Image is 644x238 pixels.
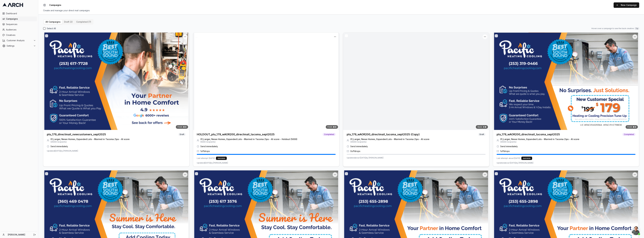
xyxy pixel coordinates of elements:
span: Campaigns [6,17,36,20]
span: Send immediately [500,145,518,148]
span: Last attempt: about [DATE] [497,157,520,159]
h3: ptu_179_wAOR200_directmail_tacoma_sept2025 [497,132,560,137]
span: ( 25000 recipients) [500,141,579,143]
span: 01_Larger, Newe Homes, Expanded Lots - Married in Tacoma Zips - AI score [50,138,130,141]
button: Customer Analysis [1,38,37,43]
span: 0 of 1 drops [350,150,360,153]
div: success [521,157,532,160]
span: Dashboard [6,12,36,15]
span: Updated [DATE] by [PERSON_NAME] [47,150,78,152]
span: 01_Larger, Newe Homes, Expanded Lots - Married in Tacoma Zips - AI score [350,138,429,141]
span: Send immediately [200,145,218,148]
span: Updated about [DATE] by [PERSON_NAME] [497,162,533,164]
img: Front creative for ptu_179_directmail_newcustomers_sept2025 [43,33,189,130]
span: ( 25000 recipients) [350,141,429,143]
span: Draft [178,133,186,136]
button: Settings [1,43,37,48]
button: New Campaign [614,2,639,8]
span: Send immediately [350,145,368,148]
a: Dashboard [1,11,37,16]
a: Creatives [1,33,37,37]
span: 01_Larger, Newe Homes, Expanded Lots - Married in Tacoma Zips - AI score [500,138,579,141]
span: Front [178,126,182,128]
span: Sequences [6,23,36,26]
span: 1 of 1 drops [500,150,510,153]
a: Audiences [1,27,37,32]
span: Back [478,126,482,128]
span: Front [328,126,332,128]
nav: breadcrumb [49,4,61,7]
a: [PERSON_NAME] [8,233,30,236]
button: draft (2) [62,20,74,24]
img: Back creative for ptu_179_wAOR200_directmail_tacoma_sept2025 (Copy) [343,33,489,130]
h3: HOLDOUT_ptu_179_wAOR200_directmail_tacoma_sept2025 [197,132,275,137]
h3: ptu_179_wAOR200_directmail_tacoma_sept2025 (Copy) [347,132,420,137]
span: Send immediately [50,145,68,148]
span: Customer Analysis [7,39,32,42]
div: Create and manage your direct mail campaigns [43,9,639,12]
img: Front creative for HOLDOUT_ptu_179_wAOR200_directmail_tacoma_sept2025 [193,33,339,130]
span: ( 25000 recipients) [50,141,130,143]
button: Log out [32,233,37,237]
div: success [216,157,227,160]
span: Updated [DATE] by [PERSON_NAME] [197,162,228,164]
h3: ptu_179_directmail_newcustomers_sept2025 [47,132,106,137]
span: Draft [478,133,486,136]
a: Campaigns [1,16,37,21]
span: ( 5000 recipients) [200,141,297,143]
span: Updated about [DATE] by [PERSON_NAME] [347,157,383,159]
span: Tip [634,27,639,30]
a: Sequences [1,22,37,27]
button: completed (7) [74,20,93,24]
span: Completed [622,133,635,136]
span: Last attempt: [DATE] [197,157,215,159]
span: 01_Larger, Newe Homes, Expanded Lots - Married in Tacoma Zips - AI score - Holdout (5000) [200,138,297,141]
span: Settings [7,44,32,47]
span: Audiences [6,28,36,31]
img: Front creative for ptu_179_wAOR200_directmail_tacoma_sept2025 [493,33,639,130]
label: Select All [47,27,56,30]
span: Hover over a campaign to see the back creative [591,27,634,30]
span: Campaigns [49,4,61,7]
span: 1 of 1 drops [200,150,210,153]
button: All Campaigns [44,20,62,24]
span: Completed [323,133,336,136]
span: Creatives [6,34,36,37]
div: Open chat [631,226,640,235]
span: Front [627,126,632,128]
